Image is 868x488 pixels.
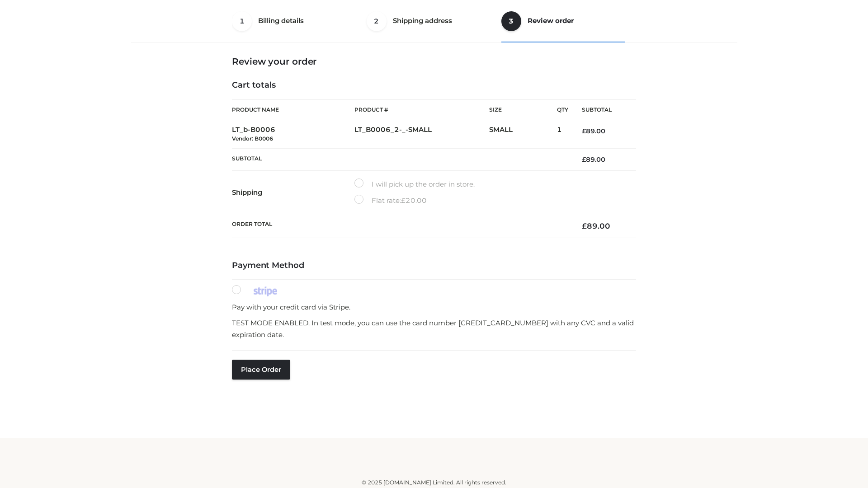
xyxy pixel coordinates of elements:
h4: Payment Method [232,261,636,271]
th: Order Total [232,214,568,238]
th: Product Name [232,99,354,120]
th: Subtotal [568,100,636,120]
span: £ [401,196,406,205]
p: Pay with your credit card via Stripe. [232,301,636,313]
label: I will pick up the order in store. [354,178,475,190]
h4: Cart totals [232,80,636,90]
th: Size [489,100,552,120]
button: Place order [232,360,290,380]
div: © 2025 [DOMAIN_NAME] Limited. All rights reserved. [134,478,734,487]
small: Vendor: B0006 [232,135,273,142]
span: £ [582,221,587,230]
p: TEST MODE ENABLED. In test mode, you can use the card number [CREDIT_CARD_NUMBER] with any CVC an... [232,317,636,340]
th: Qty [557,99,568,120]
span: £ [582,155,586,164]
bdi: 89.00 [582,155,605,164]
th: Subtotal [232,148,568,170]
bdi: 20.00 [401,196,427,205]
td: SMALL [489,120,557,149]
th: Product # [354,99,489,120]
th: Shipping [232,171,354,214]
span: £ [582,127,586,135]
label: Flat rate: [354,195,427,206]
bdi: 89.00 [582,221,610,230]
bdi: 89.00 [582,127,605,135]
td: 1 [557,120,568,149]
td: LT_B0006_2-_-SMALL [354,120,489,149]
h3: Review your order [232,56,636,67]
td: LT_b-B0006 [232,120,354,149]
